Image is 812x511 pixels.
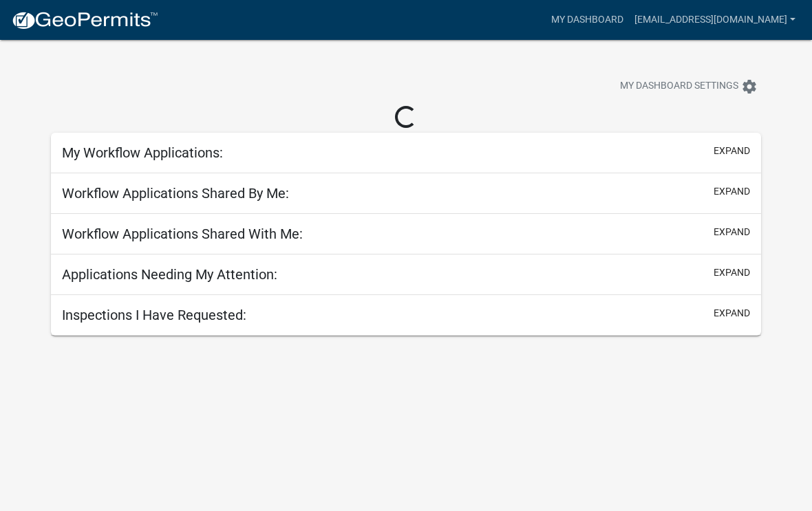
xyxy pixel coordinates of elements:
[62,144,223,161] h5: My Workflow Applications:
[620,78,738,95] span: My Dashboard Settings
[62,266,277,283] h5: Applications Needing My Attention:
[609,73,769,100] button: My Dashboard Settingssettings
[546,7,629,33] a: My Dashboard
[714,225,750,239] button: expand
[714,144,750,158] button: expand
[62,226,303,242] h5: Workflow Applications Shared With Me:
[741,78,758,95] i: settings
[62,307,246,323] h5: Inspections I Have Requested:
[62,185,289,202] h5: Workflow Applications Shared By Me:
[714,306,750,320] button: expand
[629,7,801,33] a: [EMAIL_ADDRESS][DOMAIN_NAME]
[714,265,750,280] button: expand
[714,184,750,199] button: expand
